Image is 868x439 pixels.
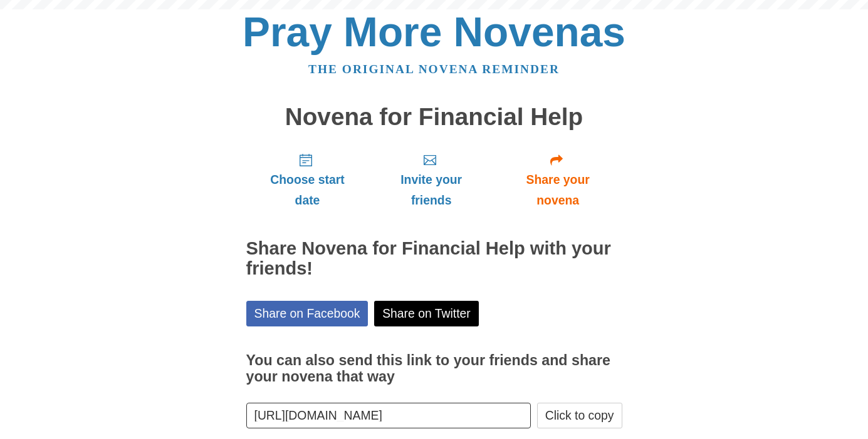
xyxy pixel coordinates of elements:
span: Share your novena [506,169,610,211]
a: Pray More Novenas [243,9,625,55]
span: Invite your friends [381,169,481,211]
h1: Novena for Financial Help [246,104,622,131]
h3: You can also send this link to your friends and share your novena that way [246,353,622,385]
a: Share your novena [494,143,622,217]
a: Invite your friends [369,143,493,217]
a: Share on Facebook [246,301,369,326]
span: Choose start date [259,169,357,211]
button: Click to copy [537,403,622,428]
a: Choose start date [246,143,369,217]
a: Share on Twitter [374,301,479,326]
h2: Share Novena for Financial Help with your friends! [246,239,622,279]
a: The original novena reminder [308,63,560,76]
